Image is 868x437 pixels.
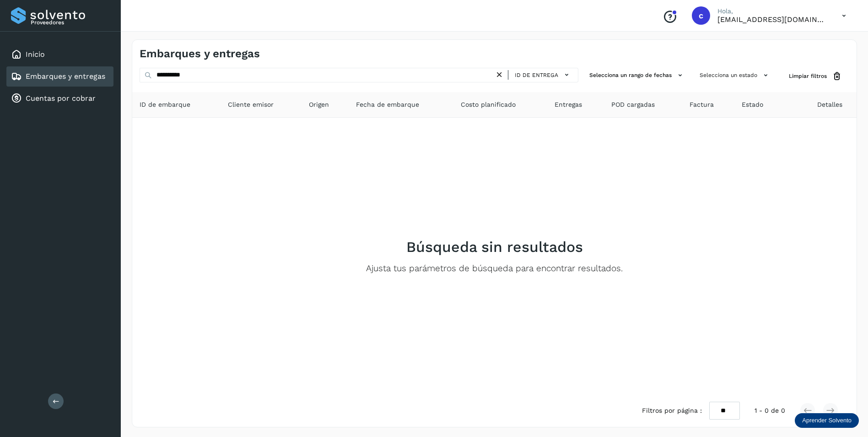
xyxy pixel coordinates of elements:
[782,68,849,85] button: Limpiar filtros
[6,66,113,87] div: Embarques y entregas
[717,7,827,15] p: Hola,
[795,413,859,428] div: Aprender Solvento
[755,406,785,415] span: 1 - 0 de 0
[789,72,827,80] span: Limpiar filtros
[696,68,774,83] button: Selecciona un estado
[6,88,113,109] div: Cuentas por cobrar
[512,68,574,82] button: ID de entrega
[817,100,842,109] span: Detalles
[586,68,689,83] button: Selecciona un rango de fechas
[611,100,655,109] span: POD cargadas
[717,15,827,24] p: clarisa_flores@fragua.com.mx
[802,417,852,424] p: Aprender Solvento
[515,71,558,79] span: ID de entrega
[6,44,113,65] div: Inicio
[356,100,419,109] span: Fecha de embarque
[642,406,702,415] span: Filtros por página :
[140,47,260,60] h4: Embarques y entregas
[555,100,582,109] span: Entregas
[26,50,45,59] a: Inicio
[406,238,583,256] h2: Búsqueda sin resultados
[140,100,190,109] span: ID de embarque
[31,19,110,26] p: Proveedores
[461,100,516,109] span: Costo planificado
[26,72,105,81] a: Embarques y entregas
[690,100,714,109] span: Factura
[366,263,623,274] p: Ajusta tus parámetros de búsqueda para encontrar resultados.
[228,100,274,109] span: Cliente emisor
[26,94,96,103] a: Cuentas por cobrar
[309,100,329,109] span: Origen
[742,100,763,109] span: Estado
